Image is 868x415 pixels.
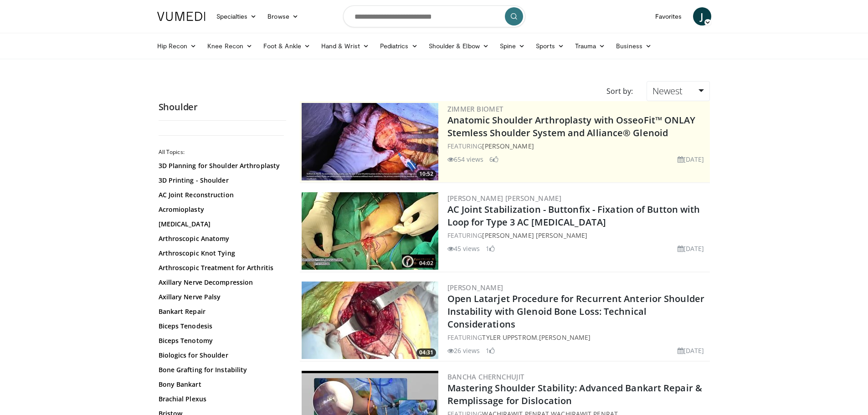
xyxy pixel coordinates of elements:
div: Sort by: [600,81,640,101]
li: 1 [486,346,495,355]
a: Foot & Ankle [258,37,316,55]
h2: Shoulder [159,101,286,113]
a: Shoulder & Elbow [423,37,494,55]
input: Search topics, interventions [343,5,525,27]
a: Bankart Repair [159,307,282,316]
li: 45 views [447,244,480,253]
a: Trauma [570,37,611,55]
a: Axillary Nerve Decompression [159,278,282,287]
a: Favorites [650,7,688,26]
a: 04:31 [302,282,438,359]
a: 10:52 [302,103,438,180]
a: Bancha Chernchujit [447,372,524,381]
img: 68921608-6324-4888-87da-a4d0ad613160.300x170_q85_crop-smart_upscale.jpg [302,103,438,180]
a: Bone Grafting for Instability [159,365,282,374]
a: Hip Recon [152,37,202,55]
a: Pediatrics [375,37,423,55]
a: Anatomic Shoulder Arthroplasty with OsseoFit™ ONLAY Stemless Shoulder System and Alliance® Glenoid [447,114,696,139]
a: Axillary Nerve Palsy [159,292,282,302]
a: [PERSON_NAME] [482,142,534,150]
span: 04:31 [416,348,436,357]
a: AC Joint Reconstruction [159,190,282,200]
a: [MEDICAL_DATA] [159,220,282,229]
li: 6 [489,154,498,164]
a: [PERSON_NAME] [PERSON_NAME] [447,194,562,203]
li: 654 views [447,154,484,164]
div: FEATURING [447,231,708,240]
a: Arthroscopic Treatment for Arthritis [159,263,282,272]
a: Browse [262,7,304,26]
li: [DATE] [678,346,704,355]
img: 2b2da37e-a9b6-423e-b87e-b89ec568d167.300x170_q85_crop-smart_upscale.jpg [302,282,438,359]
a: Mastering Shoulder Stability: Advanced Bankart Repair & Remplissage for Dislocation [447,382,703,407]
span: 04:02 [416,259,436,267]
a: Knee Recon [202,37,258,55]
a: Hand & Wrist [316,37,375,55]
h2: All Topics: [159,149,284,156]
a: AC Joint Stabilization - Buttonfix - Fixation of Button with Loop for Type 3 AC [MEDICAL_DATA] [447,203,700,228]
li: 1 [486,244,495,253]
a: Arthroscopic Knot Tying [159,249,282,258]
a: Tyler Uppstrom [482,333,537,342]
a: Spine [494,37,530,55]
div: FEATURING , [447,333,708,342]
img: c2f644dc-a967-485d-903d-283ce6bc3929.300x170_q85_crop-smart_upscale.jpg [302,192,438,270]
a: [PERSON_NAME] [539,333,591,342]
a: Bony Bankart [159,380,282,389]
div: FEATURING [447,141,708,151]
a: Open Latarjet Procedure for Recurrent Anterior Shoulder Instability with Glenoid Bone Loss: Techn... [447,292,705,330]
li: [DATE] [678,154,704,164]
a: [PERSON_NAME] [PERSON_NAME] [482,231,587,240]
a: Brachial Plexus [159,395,282,404]
a: Biceps Tenotomy [159,336,282,345]
a: 3D Planning for Shoulder Arthroplasty [159,161,282,170]
a: Sports [530,37,570,55]
a: Business [611,37,657,55]
li: [DATE] [678,244,704,253]
span: Newest [652,85,683,97]
span: 10:52 [416,170,436,178]
img: VuMedi Logo [157,12,205,21]
a: 04:02 [302,192,438,270]
a: Biceps Tenodesis [159,322,282,331]
li: 26 views [447,346,480,355]
a: Specialties [211,7,262,26]
a: J [693,7,711,26]
a: Biologics for Shoulder [159,351,282,360]
a: Newest [647,81,709,101]
a: Arthroscopic Anatomy [159,234,282,243]
a: 3D Printing - Shoulder [159,176,282,185]
a: Acromioplasty [159,205,282,214]
a: Zimmer Biomet [447,104,503,113]
a: [PERSON_NAME] [447,283,503,292]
